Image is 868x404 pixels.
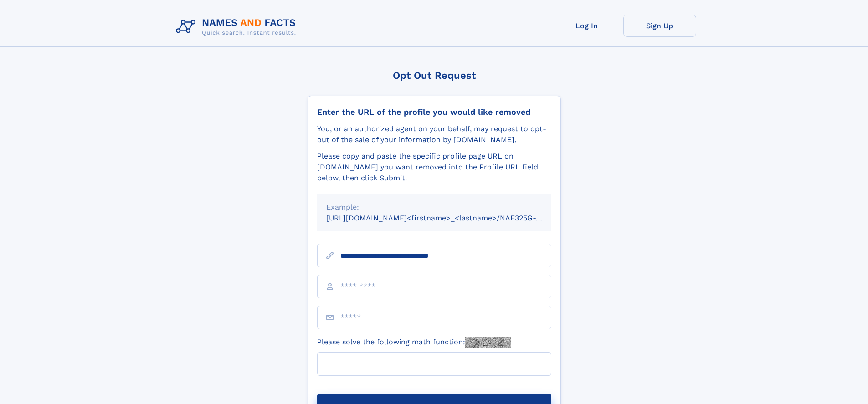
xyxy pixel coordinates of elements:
div: Please copy and paste the specific profile page URL on [DOMAIN_NAME] you want removed into the Pr... [317,151,551,184]
a: Log In [550,15,623,37]
img: Logo Names and Facts [172,15,303,39]
div: You, or an authorized agent on your behalf, may request to opt-out of the sale of your informatio... [317,123,551,145]
small: [URL][DOMAIN_NAME]<firstname>_<lastname>/NAF325G-xxxxxxxx [326,214,569,222]
div: Enter the URL of the profile you would like removed [317,107,551,117]
label: Please solve the following math function: [317,337,511,348]
div: Example: [326,202,542,213]
a: Sign Up [623,15,696,37]
div: Opt Out Request [308,70,561,81]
